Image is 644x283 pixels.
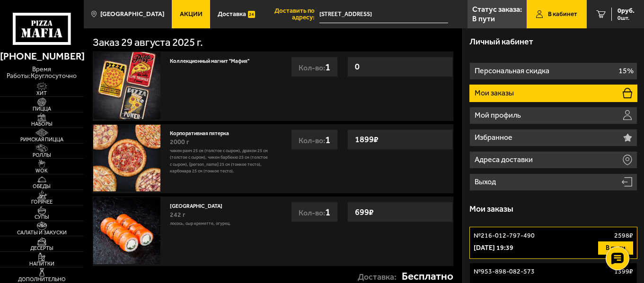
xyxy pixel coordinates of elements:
[475,134,514,141] p: Избранное
[475,89,516,97] p: Мои заказы
[170,56,256,64] a: Коллекционный магнит "Мафия"
[170,147,268,174] p: Чикен Ранч 25 см (толстое с сыром), Дракон 25 см (толстое с сыром), Чикен Барбекю 25 см (толстое ...
[180,11,203,17] span: Акции
[598,241,633,255] button: В пути
[618,15,635,21] span: 0 шт.
[291,57,338,77] div: Кол-во:
[325,206,330,218] span: 1
[263,8,319,20] span: Доставить по адресу:
[469,38,533,46] h3: Личный кабинет
[319,6,448,23] input: Ваш адрес доставки
[469,205,513,214] h3: Мои заказы
[319,6,448,23] span: Центральный район, Кирпичный переулок, 3
[475,156,535,163] p: Адреса доставки
[93,37,203,48] h1: Заказ 29 августа 2025 г.
[325,61,330,73] span: 1
[100,11,164,17] span: [GEOGRAPHIC_DATA]
[358,273,397,282] p: Доставка:
[170,220,268,227] p: лосось, Сыр креметте, огурец.
[475,178,498,186] p: Выход
[618,67,634,75] p: 15%
[353,130,381,148] strong: 1899 ₽
[170,201,229,209] a: [GEOGRAPHIC_DATA]
[474,267,535,276] p: № 953-898-082-573
[475,67,551,75] p: Персональная скидка
[402,271,453,282] strong: Бесплатно
[291,129,338,150] div: Кол-во:
[248,9,255,19] img: 15daf4d41897b9f0e9f617042186c801.svg
[475,111,523,119] p: Мой профиль
[291,202,338,222] div: Кол-во:
[472,6,522,13] p: Статус заказа:
[474,243,513,253] p: [DATE] 19:39
[614,231,633,240] p: 2598 ₽
[469,227,637,259] a: №216-012-797-4902598₽[DATE] 19:39В пути
[548,11,577,17] span: В кабинет
[218,11,246,17] span: Доставка
[474,231,535,240] p: № 216-012-797-490
[170,138,189,146] span: 2000 г
[472,15,495,23] p: В пути
[170,128,236,137] a: Корпоративная пятерка
[325,134,330,146] span: 1
[353,58,362,76] strong: 0
[353,203,376,221] strong: 699 ₽
[170,211,185,219] span: 242 г
[618,8,635,14] span: 0 руб.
